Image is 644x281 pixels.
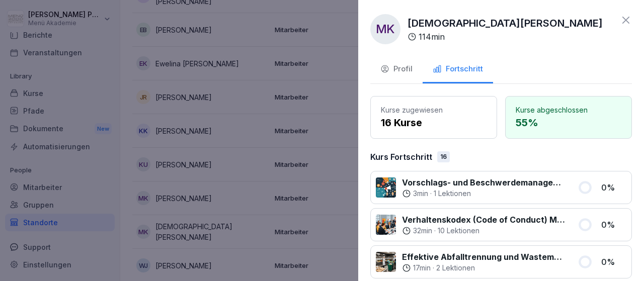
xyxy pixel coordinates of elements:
[413,226,432,236] p: 32 min
[370,151,432,163] p: Kurs Fortschritt
[516,105,621,115] p: Kurse abgeschlossen
[423,56,493,83] button: Fortschritt
[370,14,400,44] div: MK
[402,263,566,273] div: ·
[601,256,626,268] p: 0 %
[413,189,428,199] p: 3 min
[437,151,450,162] div: 16
[408,16,603,31] p: [DEMOGRAPHIC_DATA][PERSON_NAME]
[402,226,566,236] div: ·
[434,189,471,199] p: 1 Lektionen
[516,115,621,130] p: 55 %
[381,105,487,115] p: Kurse zugewiesen
[436,263,475,273] p: 2 Lektionen
[438,226,479,236] p: 10 Lektionen
[433,63,483,75] div: Fortschritt
[413,263,431,273] p: 17 min
[380,63,413,75] div: Profil
[402,189,566,199] div: ·
[419,31,445,43] p: 114 min
[381,115,487,130] p: 16 Kurse
[601,181,626,194] p: 0 %
[402,176,566,189] p: Vorschlags- und Beschwerdemanagement bei Menü 2000
[601,219,626,231] p: 0 %
[402,214,566,226] p: Verhaltenskodex (Code of Conduct) Menü 2000
[370,56,423,83] button: Profil
[402,251,566,263] p: Effektive Abfalltrennung und Wastemanagement im Catering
